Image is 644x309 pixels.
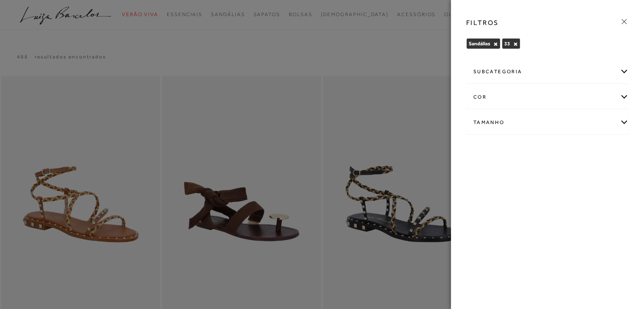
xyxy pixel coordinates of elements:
[466,18,499,28] h3: FILTROS
[469,41,490,47] span: Sandálias
[467,86,628,108] div: cor
[504,41,510,47] span: 33
[467,111,628,134] div: Tamanho
[467,61,628,83] div: subcategoria
[513,41,518,47] button: 33 Close
[493,41,498,47] button: Sandálias Close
